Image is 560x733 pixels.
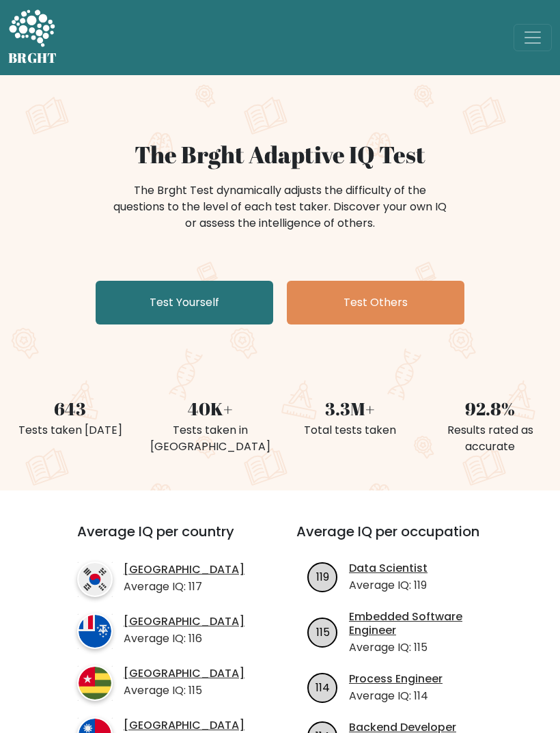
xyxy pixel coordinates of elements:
text: 115 [316,624,330,640]
div: 643 [8,396,132,422]
p: Average IQ: 115 [349,639,499,656]
a: [GEOGRAPHIC_DATA] [124,563,244,577]
div: Total tests taken [288,422,412,439]
p: Average IQ: 115 [124,682,244,699]
div: Results rated as accurate [428,422,552,455]
a: Data Scientist [349,562,428,576]
a: Embedded Software Engineer [349,610,499,639]
img: country [77,613,113,649]
h3: Average IQ per occupation [296,523,499,556]
div: The Brght Test dynamically adjusts the difficulty of the questions to the level of each test take... [109,182,451,232]
h3: Average IQ per country [77,523,247,556]
div: Tests taken [DATE] [8,422,132,439]
a: Process Engineer [349,672,443,687]
p: Average IQ: 116 [124,631,244,647]
a: [GEOGRAPHIC_DATA] [124,615,244,629]
div: 92.8% [428,396,552,422]
h5: BRGHT [8,50,57,66]
img: country [77,665,113,701]
h1: The Brght Adaptive IQ Test [8,141,552,169]
div: 3.3M+ [288,396,412,422]
p: Average IQ: 117 [124,579,244,595]
div: Tests taken in [GEOGRAPHIC_DATA] [148,422,272,455]
button: Toggle navigation [514,24,552,51]
p: Average IQ: 114 [349,688,443,704]
div: 40K+ [148,396,272,422]
a: [GEOGRAPHIC_DATA] [124,719,244,733]
a: [GEOGRAPHIC_DATA] [124,667,244,681]
text: 119 [316,569,329,585]
a: Test Yourself [96,281,273,324]
a: BRGHT [8,5,57,70]
p: Average IQ: 119 [349,577,428,594]
text: 114 [316,680,330,695]
a: Test Others [287,281,464,324]
img: country [77,562,113,597]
